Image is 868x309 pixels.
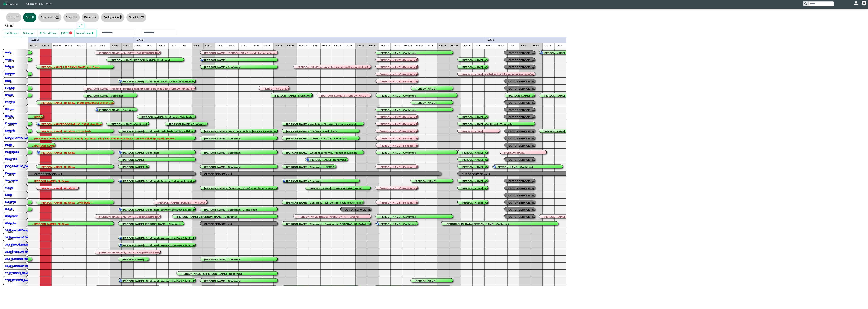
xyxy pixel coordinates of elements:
[91,31,94,35] svg: caret right fill
[8,273,13,276] text: Boats
[5,236,35,239] a: 16.50 Alumacraft 50 hp SC
[369,44,376,47] text: Sun 21
[310,44,318,47] text: Tue 16
[863,2,865,4] svg: gear fill
[76,44,84,47] text: Wed 27
[63,13,80,22] button: Peopleperson
[69,31,72,35] svg: circle fill
[8,238,13,240] text: Boats
[74,15,77,19] svg: person
[79,24,82,27] svg: arrows angle expand
[5,58,12,61] a: Aspen
[334,44,341,47] text: Thu 18
[346,44,352,47] text: Fri 19
[509,44,514,47] text: Fri 3
[521,44,527,47] text: Sat 4
[8,230,13,233] text: Boats
[126,13,146,22] button: Templatesprinter
[5,157,17,160] a: Musky Hut
[30,44,36,47] text: Sat 23
[56,15,59,19] svg: calendar2 check
[392,44,399,47] text: Tue 23
[100,30,135,35] input: Check in
[135,44,142,47] text: Mon 1
[451,44,458,47] text: Sun 28
[8,181,14,183] text: Cabins
[88,44,95,47] text: Thu 28
[8,266,13,268] text: Boats
[5,165,32,167] a: [GEOGRAPHIC_DATA]
[3,30,21,37] button: Unit Group
[5,264,32,267] a: 16.50 Alumacraft Yukon
[142,30,176,35] input: Check out
[8,188,14,190] text: Cabins
[5,243,41,246] a: 16.5 Black Alumacraft 50 hp SC
[23,13,36,22] button: Gridgrid
[5,72,15,75] a: Bayview
[77,23,84,29] button: arrows angle expand
[487,38,495,41] text: [DATE]
[357,44,364,47] text: Sat 20
[8,74,14,76] text: Cabins
[322,44,330,47] text: Wed 17
[8,159,14,162] text: Cabins
[65,44,72,47] text: Tue 26
[8,81,14,83] text: Cabins
[5,79,11,82] a: Birch
[5,136,32,139] a: [GEOGRAPHIC_DATA]
[5,93,13,96] a: Chalet
[5,179,18,182] a: Sandcastle
[404,44,412,47] text: Wed 24
[533,44,539,47] text: Sun 5
[5,200,16,203] a: Sundown
[74,30,96,37] button: Next 46 dayscaret right fill
[299,44,307,47] text: Mon 15
[8,117,14,119] text: Cabins
[439,44,446,47] text: Sat 27
[252,44,259,47] text: Thu 11
[5,186,13,189] a: Spruce
[804,2,807,5] svg: search
[8,252,13,254] text: Boats
[3,1,19,7] img: Z
[15,15,19,19] svg: house
[5,23,72,28] h3: Grid
[38,13,62,22] button: Reservationscalendar2 check
[41,44,49,47] text: Sun 24
[5,214,18,217] a: Whitewater
[275,44,282,47] text: Sat 13
[8,138,14,140] text: Cabins
[141,15,144,19] svg: printer
[5,143,12,146] a: Maple
[5,271,61,274] a: 17' [PERSON_NAME] Explorer w/50 H.P. Motor 1
[5,286,33,288] a: 17.50 Alumacraft Trophy
[8,202,14,204] text: Cabins
[147,44,152,47] text: Tue 2
[8,152,14,154] text: Cabins
[544,44,551,47] text: Mon 6
[5,193,12,196] a: Studio
[240,44,248,47] text: Wed 10
[8,131,14,133] text: Cabins
[8,166,14,169] text: Cabins
[136,38,144,41] text: [DATE]
[31,15,34,19] svg: grid
[8,124,14,126] text: Cabins
[8,259,13,261] text: Boats
[5,150,19,153] a: Morningside
[381,44,389,47] text: Mon 22
[5,250,40,253] a: 16.50 [PERSON_NAME] Rebel
[8,216,14,219] text: Cabins
[8,52,14,55] text: Cabins
[170,44,176,47] text: Thu 4
[37,30,59,37] button: caret left fillPrev 46 days
[193,44,199,47] text: Sat 6
[5,51,11,53] a: Aerie
[287,44,294,47] text: Sun 14
[8,88,14,90] text: Cabins
[8,173,14,176] text: Cabins
[462,44,470,47] text: Mon 29
[264,44,270,47] text: Fri 12
[5,108,14,110] a: Hillcrest
[416,44,423,47] text: Thu 25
